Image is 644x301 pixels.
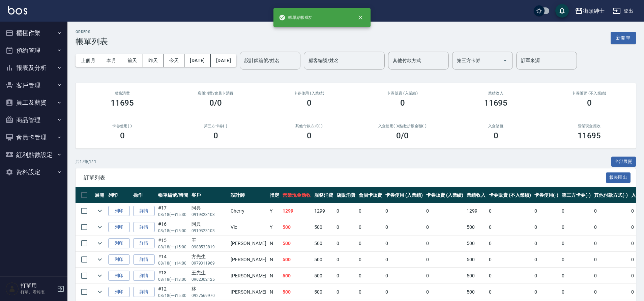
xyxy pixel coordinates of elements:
[76,30,108,34] h2: ORDERS
[465,252,487,268] td: 500
[587,98,592,108] h3: 0
[158,228,188,234] p: 08/18 (一) 15:00
[307,131,312,140] h3: 0
[592,252,630,268] td: 0
[487,187,532,203] th: 卡券販賣 (不入業績)
[192,293,227,299] p: 0927669970
[606,174,631,181] a: 報表匯出
[192,221,227,228] div: 阿典
[533,187,560,203] th: 卡券使用(-)
[533,268,560,284] td: 0
[384,252,425,268] td: 0
[384,284,425,300] td: 0
[400,98,405,108] h3: 0
[494,131,498,140] h3: 0
[425,252,465,268] td: 0
[313,252,335,268] td: 500
[192,276,227,282] p: 0962002125
[21,289,55,295] p: 打單、看報表
[357,187,384,203] th: 會員卡販賣
[364,91,441,95] h2: 卡券販賣 (入業績)
[120,131,125,140] h3: 0
[3,129,65,146] button: 會員卡管理
[457,124,534,128] h2: 入金儲值
[177,91,254,95] h2: 店販消費 /會員卡消費
[133,254,155,265] a: 詳情
[357,252,384,268] td: 0
[335,236,357,251] td: 0
[465,284,487,300] td: 500
[425,219,465,235] td: 0
[384,236,425,251] td: 0
[357,284,384,300] td: 0
[95,287,105,297] button: expand row
[592,284,630,300] td: 0
[560,203,592,219] td: 0
[133,206,155,216] a: 詳情
[357,268,384,284] td: 0
[281,187,313,203] th: 營業現金應收
[578,131,601,140] h3: 11695
[108,238,130,249] button: 列印
[533,219,560,235] td: 0
[487,236,532,251] td: 0
[592,203,630,219] td: 0
[184,54,210,67] button: [DATE]
[111,98,134,108] h3: 11695
[192,237,227,244] div: 王
[177,124,254,128] h2: 第三方卡券(-)
[364,124,441,128] h2: 入金使用(-) /點數折抵金額(-)
[279,14,313,21] span: 帳單結帳成功
[156,187,190,203] th: 帳單編號/時間
[95,254,105,265] button: expand row
[8,6,27,15] img: Logo
[465,219,487,235] td: 500
[533,203,560,219] td: 0
[384,268,425,284] td: 0
[487,268,532,284] td: 0
[76,54,101,67] button: 上個月
[281,284,313,300] td: 500
[270,124,348,128] h2: 其他付款方式(-)
[560,236,592,251] td: 0
[313,284,335,300] td: 500
[353,10,368,25] button: close
[551,91,628,95] h2: 卡券販賣 (不入業績)
[164,54,185,67] button: 今天
[192,260,227,266] p: 0979311969
[592,268,630,284] td: 0
[313,268,335,284] td: 500
[335,284,357,300] td: 0
[335,252,357,268] td: 0
[357,236,384,251] td: 0
[281,268,313,284] td: 500
[268,284,281,300] td: N
[190,187,229,203] th: 客戶
[229,268,268,284] td: [PERSON_NAME]
[108,287,130,297] button: 列印
[560,187,592,203] th: 第三方卡券(-)
[384,203,425,219] td: 0
[3,94,65,111] button: 員工及薪資
[533,284,560,300] td: 0
[3,77,65,94] button: 客戶管理
[425,187,465,203] th: 卡券販賣 (入業績)
[21,282,55,289] h5: 打單用
[281,252,313,268] td: 500
[95,238,105,248] button: expand row
[560,219,592,235] td: 0
[533,252,560,268] td: 0
[107,187,131,203] th: 列印
[192,204,227,212] div: 阿典
[229,187,268,203] th: 設計師
[484,98,508,108] h3: 11695
[281,203,313,219] td: 1299
[192,228,227,234] p: 0919323103
[357,203,384,219] td: 0
[465,187,487,203] th: 業績收入
[396,131,409,140] h3: 0 /0
[3,59,65,77] button: 報表及分析
[158,212,188,218] p: 08/18 (一) 15:30
[192,269,227,276] div: 王先生
[357,219,384,235] td: 0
